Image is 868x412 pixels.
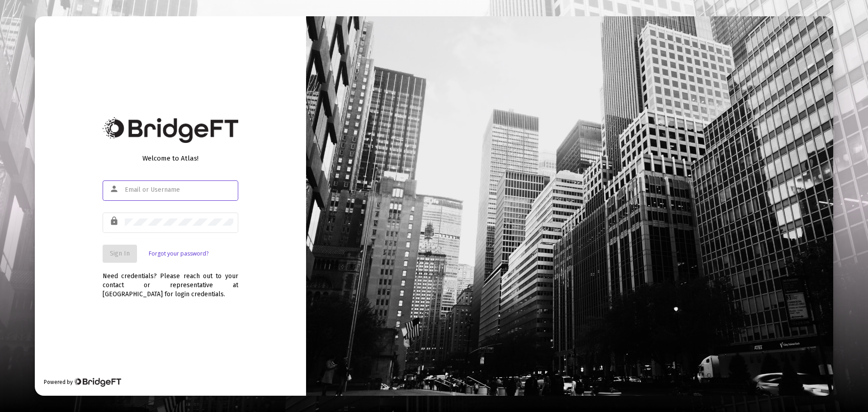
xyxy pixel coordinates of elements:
div: Welcome to Atlas! [103,154,238,163]
div: Powered by [44,378,121,387]
a: Forgot your password? [149,249,208,258]
input: Email or Username [125,186,233,194]
mat-icon: lock [109,216,120,227]
div: Need credentials? Please reach out to your contact or representative at [GEOGRAPHIC_DATA] for log... [103,263,238,299]
img: Bridge Financial Technology Logo [103,117,238,143]
img: Bridge Financial Technology Logo [74,378,121,387]
button: Sign In [103,245,137,263]
span: Sign In [110,250,130,257]
mat-icon: person [109,184,120,194]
